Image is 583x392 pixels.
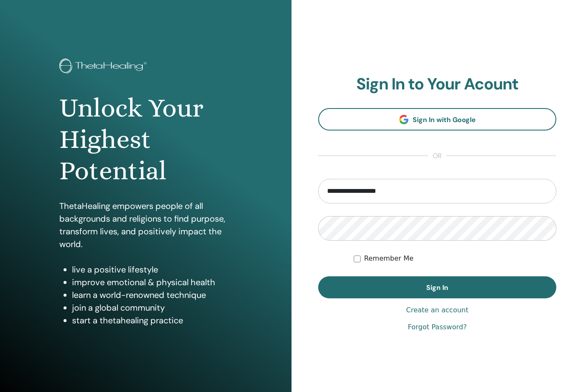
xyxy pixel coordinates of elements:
[318,276,556,298] button: Sign In
[428,151,446,161] span: or
[72,263,233,276] li: live a positive lifestyle
[318,108,556,131] a: Sign In with Google
[72,301,233,314] li: join a global community
[59,200,233,250] p: ThetaHealing empowers people of all backgrounds and religions to find purpose, transform lives, a...
[59,92,233,187] h1: Unlock Your Highest Potential
[408,322,466,332] a: Forgot Password?
[406,305,468,315] a: Create an account
[318,75,556,94] h2: Sign In to Your Acount
[354,253,556,264] div: Keep me authenticated indefinitely or until I manually logout
[413,115,476,124] span: Sign In with Google
[72,276,233,289] li: improve emotional & physical health
[364,253,414,264] label: Remember Me
[426,283,448,292] span: Sign In
[72,289,233,301] li: learn a world-renowned technique
[72,314,233,327] li: start a thetahealing practice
